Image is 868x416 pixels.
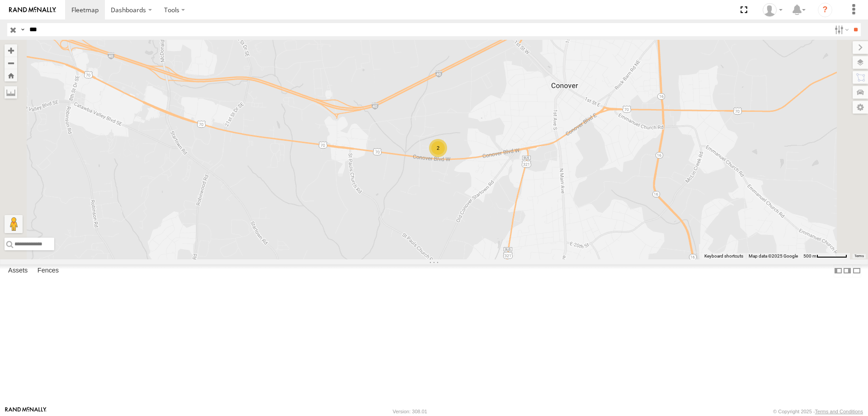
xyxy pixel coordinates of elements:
i: ? [818,3,832,17]
button: Map Scale: 500 m per 64 pixels [801,253,850,259]
button: Zoom in [5,44,17,57]
span: 500 m [803,253,816,258]
a: Terms (opens in new tab) [854,254,864,258]
button: Zoom Home [5,69,17,81]
label: Map Settings [853,101,868,114]
label: Assets [4,264,32,277]
label: Search Filter Options [831,23,850,36]
label: Measure [5,86,17,99]
button: Drag Pegman onto the map to open Street View [5,215,23,233]
label: Search Query [19,23,26,36]
label: Dock Summary Table to the Right [843,264,852,277]
div: © Copyright 2025 - [773,409,863,414]
img: rand-logo.svg [9,7,56,13]
a: Visit our Website [5,407,47,416]
label: Hide Summary Table [852,264,861,277]
a: Terms and Conditions [815,409,863,414]
label: Dock Summary Table to the Left [834,264,843,277]
button: Keyboard shortcuts [704,253,743,259]
button: Zoom out [5,57,17,69]
span: Map data ©2025 Google [749,253,798,258]
div: Zack Abernathy [759,3,786,17]
label: Fences [33,264,63,277]
div: Version: 308.01 [393,409,427,414]
div: 2 [429,139,447,157]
